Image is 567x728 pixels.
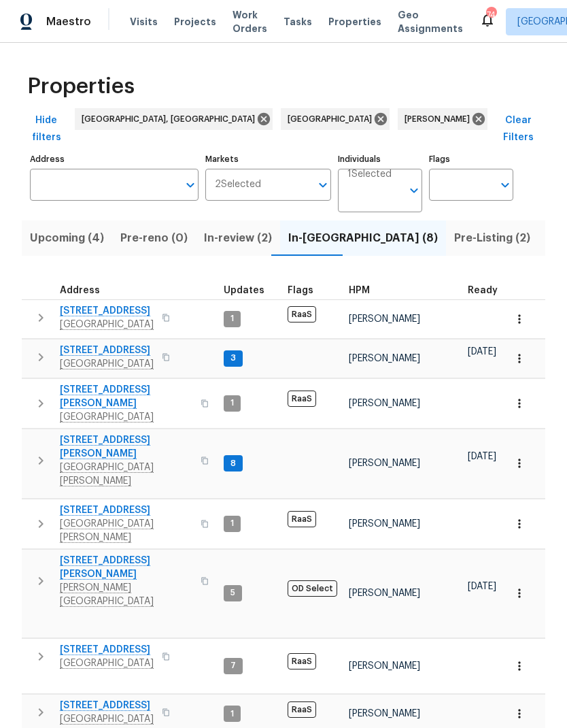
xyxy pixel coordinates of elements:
div: Earliest renovation start date (first business day after COE or Checkout) [468,286,510,295]
button: Open [181,176,200,195]
span: Tasks [283,17,312,27]
label: Markets [205,155,332,163]
label: Address [30,155,199,163]
span: OD Select [288,580,337,597]
span: [PERSON_NAME] [349,661,420,671]
span: RaaS [288,306,316,322]
button: Open [496,176,515,195]
span: 1 [225,397,239,409]
span: [PERSON_NAME] [349,519,420,529]
span: Work Orders [233,8,267,35]
button: Clear Filters [492,108,545,150]
span: 1 Selected [347,169,392,180]
span: Hide filters [27,112,65,146]
label: Flags [429,155,513,163]
span: [DATE] [468,582,496,591]
div: [GEOGRAPHIC_DATA], [GEOGRAPHIC_DATA] [75,108,273,130]
span: [PERSON_NAME] [349,314,420,324]
label: Individuals [338,155,422,163]
span: Updates [224,286,264,295]
span: In-review (2) [204,229,272,248]
span: RaaS [288,511,316,527]
span: Upcoming (4) [30,229,104,248]
span: Geo Assignments [398,8,463,35]
div: [PERSON_NAME] [398,108,487,130]
span: Properties [27,80,135,93]
span: RaaS [288,391,316,407]
span: Maestro [46,15,91,29]
span: RaaS [288,701,316,718]
span: HPM [349,286,370,295]
span: 3 [225,352,241,364]
span: In-[GEOGRAPHIC_DATA] (8) [288,229,438,248]
span: [PERSON_NAME] [349,459,420,468]
span: [PERSON_NAME] [349,399,420,408]
button: Open [405,181,424,200]
span: Address [60,286,100,295]
span: Visits [130,15,158,29]
span: [PERSON_NAME] [349,354,420,363]
span: Pre-Listing (2) [454,229,530,248]
span: 8 [225,458,241,469]
span: 1 [225,313,239,325]
span: Pre-reno (0) [120,229,188,248]
span: [GEOGRAPHIC_DATA] [288,112,377,126]
span: [DATE] [468,347,496,357]
span: [PERSON_NAME] [349,709,420,718]
span: 2 Selected [215,179,261,191]
span: Projects [174,15,216,29]
span: 1 [225,708,239,720]
span: RaaS [288,653,316,669]
span: Flags [288,286,313,295]
button: Open [313,176,332,195]
span: [PERSON_NAME] [405,112,475,126]
div: 74 [486,8,496,22]
span: [GEOGRAPHIC_DATA], [GEOGRAPHIC_DATA] [82,112,260,126]
span: [DATE] [468,452,496,461]
span: Properties [328,15,381,29]
span: [PERSON_NAME] [349,589,420,598]
span: 5 [225,587,241,599]
div: [GEOGRAPHIC_DATA] [281,108,390,130]
span: Clear Filters [497,112,540,146]
button: Hide filters [22,108,71,150]
span: Ready [468,286,498,295]
span: 1 [225,518,239,529]
span: 7 [225,660,241,672]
